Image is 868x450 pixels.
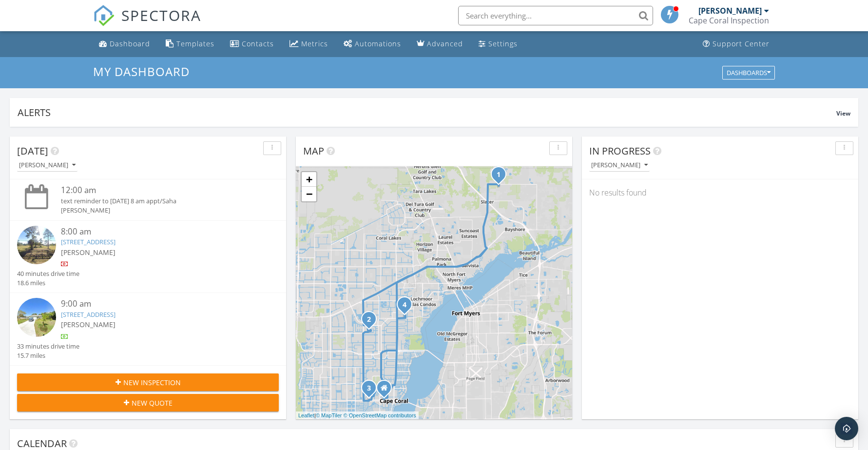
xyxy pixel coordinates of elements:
span: New Quote [132,398,173,408]
button: New Inspection [17,373,279,391]
div: 9:00 am [61,298,257,310]
div: Support Center [713,39,770,48]
div: Advanced [427,39,463,48]
i: 4 [403,302,406,309]
img: streetview [17,298,56,337]
span: Calendar [17,437,67,450]
div: Contacts [242,39,274,48]
div: 15.7 miles [17,351,79,360]
div: 8:00 am [61,226,257,238]
button: Dashboards [722,66,775,79]
div: 2003 SE 8th St, Cape Coral, FL 33990 [405,304,410,310]
span: View [836,109,850,117]
div: No results found [582,179,858,206]
a: © MapTiler [316,412,342,418]
div: 33 minutes drive time [17,342,79,351]
a: 9:00 am [STREET_ADDRESS] [PERSON_NAME] 33 minutes drive time 15.7 miles [17,298,279,360]
div: Settings [488,39,518,48]
div: Open Intercom Messenger [835,417,858,440]
button: [PERSON_NAME] [589,159,650,172]
a: Zoom in [302,172,316,187]
i: 3 [367,385,371,392]
a: Contacts [226,35,278,53]
span: [DATE] [17,144,48,157]
div: 309 SE 47th Terrace, Cape Coral, FL 33904 [369,388,375,393]
span: [PERSON_NAME] [61,320,116,329]
a: Support Center [699,35,773,53]
span: My Dashboard [93,63,190,79]
a: Leaflet [298,412,314,418]
div: Metrics [301,39,328,48]
img: streetview [17,226,56,265]
input: Search everything... [458,6,653,25]
a: Automations (Basic) [340,35,405,53]
div: text reminder to [DATE] 8 am appt/Saha [61,196,257,206]
span: [PERSON_NAME] [61,248,116,257]
a: Templates [162,35,218,53]
div: 18.6 miles [17,278,79,288]
a: Advanced [413,35,467,53]
div: [PERSON_NAME] [591,162,648,169]
div: [PERSON_NAME] [698,6,762,16]
div: Alerts [18,106,836,119]
a: Metrics [286,35,332,53]
span: In Progress [589,144,651,157]
span: Map [303,144,324,157]
div: Dashboards [727,69,771,76]
span: New Inspection [123,377,181,388]
div: 231 SE 15th St, Cape Coral, FL 33990 [369,319,375,325]
div: Cape Coral Inspection [689,16,769,25]
a: Zoom out [302,187,316,201]
a: Dashboard [95,35,154,53]
button: [PERSON_NAME] [17,159,77,172]
button: New Quote [17,394,279,411]
a: [STREET_ADDRESS] [61,310,116,319]
span: SPECTORA [121,5,201,25]
a: 8:00 am [STREET_ADDRESS] [PERSON_NAME] 40 minutes drive time 18.6 miles [17,226,279,288]
a: SPECTORA [93,13,201,34]
a: Settings [475,35,521,53]
div: 907 SE 47th Ter #203-9, Cape Coral Fl 33904 [384,388,390,393]
div: 7170 Nalle Grade Rd, North Fort Myers, FL 33917 [499,174,504,180]
img: The Best Home Inspection Software - Spectora [93,5,115,26]
div: [PERSON_NAME] [19,162,76,169]
a: [STREET_ADDRESS] [61,237,116,246]
i: 2 [367,316,371,323]
i: 1 [497,172,501,178]
div: 12:00 am [61,184,257,196]
div: [PERSON_NAME] [61,206,257,215]
a: © OpenStreetMap contributors [344,412,416,418]
div: Dashboard [110,39,150,48]
div: 40 minutes drive time [17,269,79,278]
div: Automations [355,39,401,48]
div: Templates [176,39,214,48]
div: | [296,411,419,420]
